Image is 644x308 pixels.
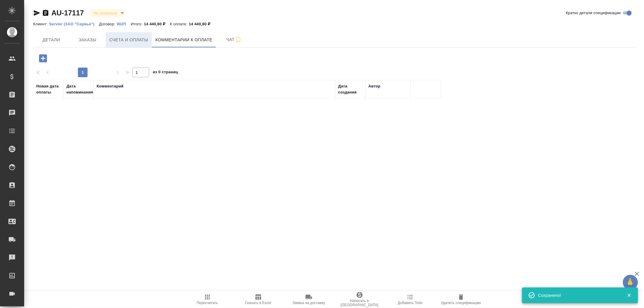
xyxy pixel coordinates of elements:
p: 902П [117,22,131,26]
p: Клиент: [33,22,49,26]
p: 14 440,80 ₽ [144,22,170,26]
span: Кратко детали спецификации [566,10,621,16]
button: Скопировать ссылку для ЯМессенджера [33,9,40,17]
div: Комментарий [97,83,123,89]
button: Скопировать ссылку [42,9,49,17]
span: из 0 страниц [153,68,178,77]
button: Добавить комментарий [35,52,51,65]
p: Servier (ЗАО "Сервье") [49,22,99,26]
span: Заказы [73,36,102,44]
div: Новая дата оплаты [36,83,60,95]
p: Итого: [131,22,144,26]
button: Не оплачена [92,11,119,16]
div: Автор [368,83,380,89]
span: 🙏 [625,276,636,289]
button: Закрыть [623,293,635,298]
div: Не оплачена [89,9,126,17]
a: 902П [117,21,131,26]
a: Servier (ЗАО "Сервье") [49,21,99,26]
span: Чат [219,36,248,43]
p: 14 440,80 ₽ [189,22,215,26]
p: Договор: [99,22,117,26]
div: Дата напоминания [66,83,93,95]
button: 🙏 [623,275,638,290]
a: AU-17117 [51,9,84,17]
div: Сохранено! [538,292,618,298]
span: Детали [37,36,66,44]
svg: Подписаться [235,36,242,43]
span: Счета и оплаты [109,36,148,44]
p: К оплате: [170,22,189,26]
span: Комментарии к оплате [155,36,213,44]
div: Дата создания [338,83,362,95]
